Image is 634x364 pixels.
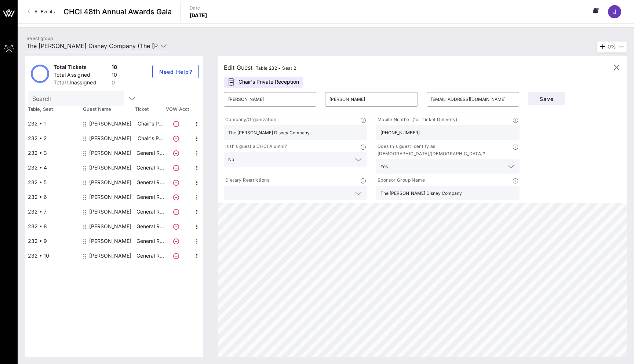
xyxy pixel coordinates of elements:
[25,234,80,248] div: 232 • 9
[135,234,165,248] p: General R…
[152,65,199,78] button: Need Help?
[329,94,413,105] input: Last Name*
[135,248,165,263] p: General R…
[89,248,131,263] div: Fabian De Armas
[112,79,117,88] div: 0
[25,175,80,190] div: 232 • 5
[158,69,193,75] span: Need Help?
[89,160,131,175] div: Jessica Moore
[135,160,165,175] p: General R…
[112,71,117,80] div: 10
[25,146,80,160] div: 232 • 3
[25,116,80,131] div: 232 • 1
[224,143,287,150] p: Is this guest a CHCI Alumni?
[80,106,135,113] span: Guest Name
[25,248,80,263] div: 232 • 10
[135,146,165,160] p: General R…
[534,96,559,102] span: Save
[89,190,131,204] div: Karen Greenfield
[25,106,80,113] span: Table, Seat
[135,116,165,131] p: Chair's P…
[597,41,627,52] div: 0%
[135,190,165,204] p: General R…
[135,106,164,113] span: Ticket
[25,131,80,146] div: 232 • 2
[190,4,207,12] p: Date
[380,164,388,169] div: Yes
[26,36,53,41] label: Select group
[228,94,312,105] input: First Name*
[376,176,425,184] p: Sponsor Group Name
[89,131,131,146] div: Jaqueline Serrano
[135,175,165,190] p: General R…
[224,116,276,124] p: Company/Organization
[376,159,520,174] div: Yes
[224,77,303,88] div: Chair's Private Reception
[135,131,165,146] p: Chair's P…
[63,6,172,17] span: CHCI 48th Annual Awards Gala
[376,143,513,157] p: Does this guest identify as [DEMOGRAPHIC_DATA]/[DEMOGRAPHIC_DATA]?
[135,204,165,219] p: General R…
[376,116,458,124] p: Mobile Number (for Ticket Delivery)
[89,234,131,248] div: Amy Arceo
[256,65,296,71] span: Table 232 • Seat 2
[224,152,367,167] div: No
[608,5,621,18] div: J
[89,146,131,160] div: Lori Ismail
[25,190,80,204] div: 232 • 6
[164,106,190,113] span: VOW Acct
[34,9,55,14] span: All Events
[224,176,269,184] p: Dietary Restrictions
[54,79,109,88] div: Total Unassigned
[613,8,616,15] span: J
[112,63,117,73] div: 10
[89,175,131,190] div: Neri Martinez
[190,12,207,19] p: [DATE]
[25,204,80,219] div: 232 • 7
[54,63,109,73] div: Total Tickets
[54,71,109,80] div: Total Assigned
[135,219,165,234] p: General R…
[431,94,515,105] input: Email*
[25,160,80,175] div: 232 • 4
[89,219,131,234] div: Jose Gonzalez
[224,62,296,73] div: Edit Guest
[25,219,80,234] div: 232 • 8
[528,92,565,105] button: Save
[23,6,59,18] a: All Events
[89,116,131,131] div: Susan Fox
[228,157,234,162] div: No
[89,204,131,219] div: Alivia Roberts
